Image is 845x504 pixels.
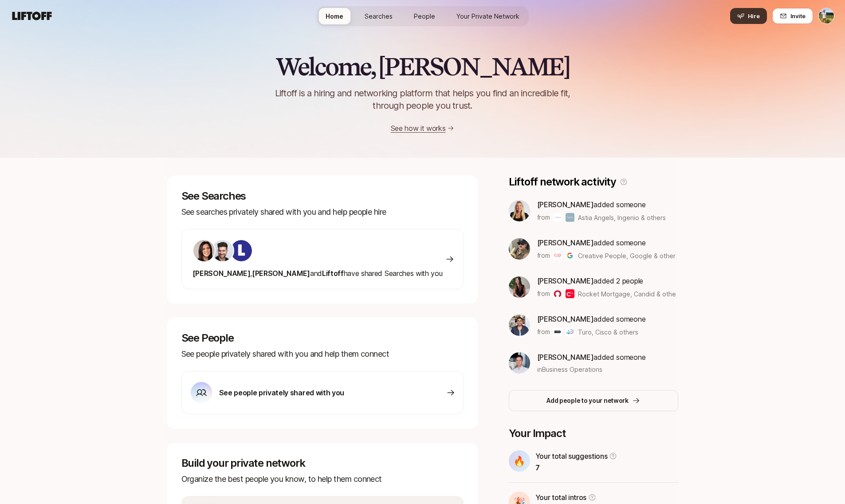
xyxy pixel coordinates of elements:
div: 🔥 [509,450,530,472]
span: Hire [748,12,760,20]
img: ec475d8c_0c97_428a_a95e_2e52928abc7c.jpg [509,238,530,260]
p: from [537,288,550,299]
p: Your total intros [535,492,587,503]
span: [PERSON_NAME] [537,238,594,247]
a: Your Private Network [449,8,527,24]
p: Liftoff is a hiring and networking platform that helps you find an incredible fit, through people... [264,87,582,112]
span: and [310,269,322,278]
img: bd2c0845_c66c_4226_a200_03081f0cb6c3.jpg [509,200,530,221]
p: See People [181,332,464,344]
span: , [250,269,252,278]
p: from [537,212,550,223]
img: 33ee49e1_eec9_43f1_bb5d_6b38e313ba2b.jpg [509,276,530,298]
p: Add people to your network [546,395,629,406]
p: Organize the best people you know, to help them connect [181,473,464,485]
a: See how it works [391,124,446,133]
p: 7 [535,462,617,473]
span: in Business Operations [537,365,602,374]
img: 7bf30482_e1a5_47b4_9e0f_fc49ddd24bf6.jpg [212,240,233,261]
span: have shared Searches with you [193,269,443,278]
img: ACg8ocKIuO9-sklR2KvA8ZVJz4iZ_g9wtBiQREC3t8A94l4CTg=s160-c [231,240,252,261]
img: 71d7b91d_d7cb_43b4_a7ea_a9b2f2cc6e03.jpg [193,240,215,261]
span: Invite [790,12,806,20]
p: added someone [537,237,676,248]
p: Liftoff network activity [509,176,616,188]
span: Creative People, Google & others [578,251,676,260]
img: Candid [566,289,574,298]
span: Your Private Network [456,12,519,21]
span: [PERSON_NAME] [537,276,594,285]
button: Hire [730,8,767,24]
img: Turo [553,327,562,336]
img: Google [566,251,574,260]
img: Tyler Kieft [819,8,834,24]
span: [PERSON_NAME] [537,353,594,362]
p: Your total suggestions [535,450,608,462]
img: Cisco [566,327,574,336]
span: Turo, Cisco & others [578,327,638,337]
p: Your Impact [509,427,678,440]
button: Invite [772,8,813,24]
p: from [537,250,550,261]
a: Home [318,8,350,24]
img: 37a93d0b_bea1_4eb5_8116_15fa380280b3.jpg [509,315,530,336]
button: Tyler Kieft [818,8,834,24]
p: See Searches [181,190,464,202]
span: Astia Angels, Ingenio & others [578,213,666,222]
span: [PERSON_NAME] [537,315,594,323]
img: Rocket Mortgage [553,289,562,298]
p: from [537,327,550,337]
span: Home [326,12,343,21]
h2: Welcome, [PERSON_NAME] [275,53,570,80]
p: added someone [537,313,646,325]
p: See people privately shared with you [219,387,344,398]
span: [PERSON_NAME] [252,269,310,278]
img: Astia Angels [553,213,562,222]
span: Searches [365,12,393,21]
img: 6ee22bd4_68c9_4752_bfb6_e786e766df02.jpg [509,352,530,374]
span: [PERSON_NAME] [537,200,594,209]
img: Ingenio [566,213,574,222]
span: Rocket Mortgage, Candid & others [578,290,681,298]
p: See searches privately shared with you and help people hire [181,206,464,218]
span: Liftoff [322,269,344,278]
a: Searches [358,8,400,24]
a: People [407,8,442,24]
p: added someone [537,199,666,210]
p: added 2 people [537,275,676,287]
button: Add people to your network [509,390,678,411]
p: added someone [537,351,646,363]
span: [PERSON_NAME] [193,269,251,278]
p: See people privately shared with you and help them connect [181,348,464,360]
span: People [414,12,435,21]
img: Creative People [553,251,562,260]
p: Build your private network [181,457,464,469]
